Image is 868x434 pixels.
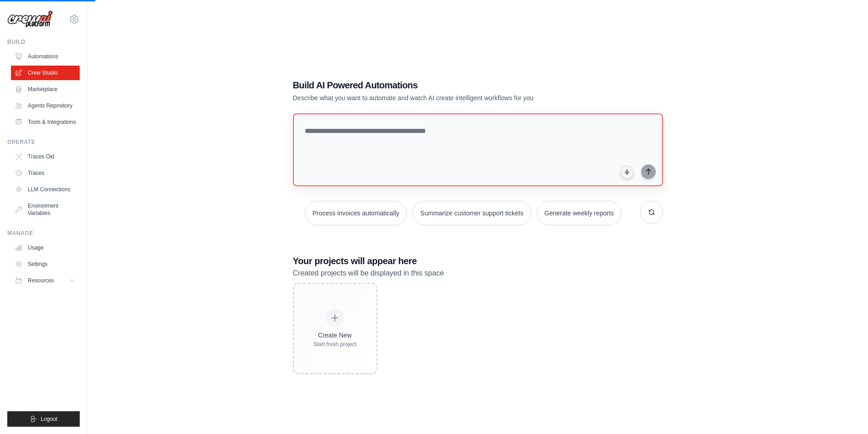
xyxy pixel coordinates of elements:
[11,149,80,164] a: Traces Old
[11,257,80,271] a: Settings
[620,165,634,179] button: Click to speak your automation idea
[305,201,407,225] button: Process invoices automatically
[41,415,57,423] span: Logout
[7,138,80,146] div: Operate
[11,199,80,220] a: Environment Variables
[11,166,80,180] a: Traces
[28,277,54,284] span: Resources
[11,273,80,288] button: Resources
[293,255,663,267] h3: Your projects will appear here
[313,341,357,348] div: Start fresh project
[11,49,80,64] a: Automations
[7,411,80,427] button: Logout
[293,79,599,92] h1: Build AI Powered Automations
[293,267,663,279] p: Created projects will be displayed in this space
[11,98,80,113] a: Agents Repository
[412,201,531,225] button: Summarize customer support tickets
[640,201,663,224] button: Get new suggestions
[7,230,80,237] div: Manage
[293,93,599,102] p: Describe what you want to automate and watch AI create intelligent workflows for you
[7,10,53,28] img: Logo
[537,201,622,225] button: Generate weekly reports
[313,331,357,340] div: Create New
[11,115,80,129] a: Tools & Integrations
[7,38,80,46] div: Build
[11,82,80,97] a: Marketplace
[11,66,80,80] a: Crew Studio
[11,240,80,255] a: Usage
[11,182,80,197] a: LLM Connections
